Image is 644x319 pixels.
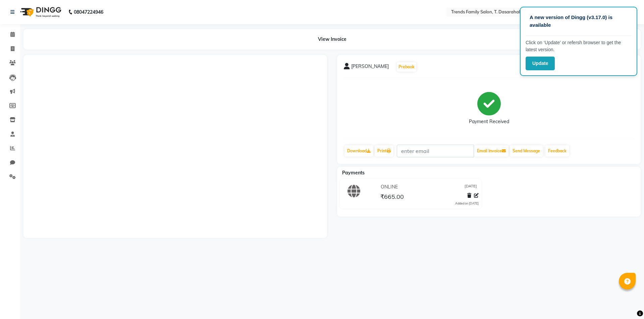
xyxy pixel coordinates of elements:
button: Update [526,57,555,70]
span: ₹665.00 [380,193,404,202]
img: logo [17,3,63,21]
div: View Invoice [23,29,641,50]
a: Download [344,145,373,157]
a: Feedback [545,145,569,157]
span: [PERSON_NAME] [351,63,389,72]
input: enter email [397,145,474,157]
button: Send Message [510,145,543,157]
span: Payments [342,170,365,176]
div: Payment Received [469,118,509,125]
span: [DATE] [465,183,477,190]
div: Added on [DATE] [455,201,479,206]
button: Prebook [397,62,416,72]
p: A new version of Dingg (v3.17.0) is available [530,14,628,29]
span: ONLINE [381,183,398,190]
p: Click on ‘Update’ or refersh browser to get the latest version. [526,39,632,53]
a: Print [375,145,393,157]
button: Email Invoice [474,145,508,157]
iframe: chat widget [616,292,637,312]
b: 08047224946 [74,3,103,21]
